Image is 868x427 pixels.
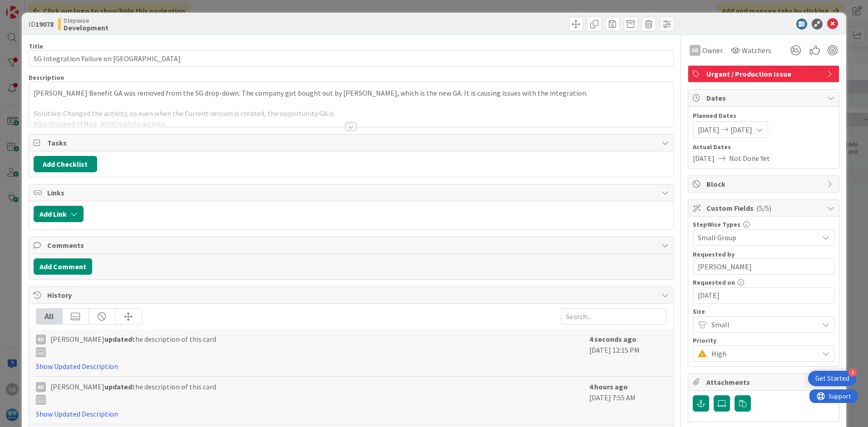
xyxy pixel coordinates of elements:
[706,92,823,103] span: Dates
[693,279,834,286] div: Requested on
[29,50,674,67] input: type card name here...
[693,153,715,164] span: [DATE]
[808,371,857,386] div: Open Get Started checklist, remaining modules: 4
[848,369,857,377] div: 4
[34,156,97,172] button: Add Checklist
[698,231,814,244] span: Small Group
[706,203,823,213] span: Custom Fields
[589,381,666,419] div: [DATE] 7:55 AM
[729,153,770,164] span: Not Done Yet
[693,337,834,344] div: Priority
[47,137,657,148] span: Tasks
[35,19,54,29] b: 19078
[711,318,814,331] span: Small
[34,206,84,222] button: Add Link
[36,362,118,371] a: Show Updated Description
[29,19,54,29] span: ID
[36,309,63,324] div: All
[34,258,92,275] button: Add Comment
[47,290,657,301] span: History
[36,382,46,392] div: AD
[36,409,118,418] a: Show Updated Description
[589,334,666,372] div: [DATE] 12:15 PM
[706,68,823,79] span: Urgent / Production Issue
[706,179,823,189] span: Block
[693,308,834,315] div: Size
[693,221,834,228] div: StepWise Types
[698,124,720,135] span: [DATE]
[815,374,849,383] div: Get Started
[36,335,46,345] div: AD
[756,204,771,213] span: ( 5/5 )
[34,88,669,98] p: [PERSON_NAME] Benefit GA was removed from the SG drop-down. The company got bought out by [PERSON...
[50,334,216,357] span: [PERSON_NAME] the description of this card
[104,335,132,344] b: updated
[711,347,814,360] span: High
[589,382,628,391] b: 4 hours ago
[693,250,735,258] label: Requested by
[561,308,666,325] input: Search...
[29,73,64,82] span: Description
[104,382,132,391] b: updated
[50,381,216,405] span: [PERSON_NAME] the description of this card
[64,17,108,24] span: Stepwise
[702,45,723,56] span: Owner
[693,111,834,121] span: Planned Dates
[47,240,657,251] span: Comments
[690,45,700,56] div: AD
[742,45,771,56] span: Watchers
[698,288,829,303] input: MM/DD/YYYY
[589,335,636,344] b: 4 seconds ago
[693,142,834,152] span: Actual Dates
[64,24,108,31] b: Development
[730,124,752,135] span: [DATE]
[706,377,823,388] span: Attachments
[29,42,43,50] label: Title
[47,187,657,198] span: Links
[19,1,41,12] span: Support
